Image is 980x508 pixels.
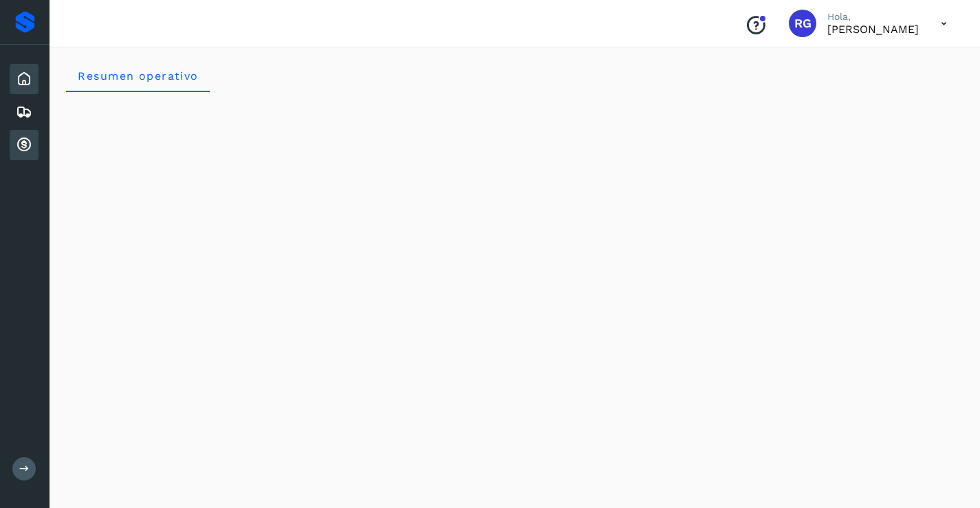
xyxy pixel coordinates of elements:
[827,23,919,36] p: ROBERTO GALLARDO HERNANDEZ
[10,97,39,127] div: Embarques
[10,64,39,94] div: Inicio
[827,11,919,23] p: Hola,
[77,69,199,82] span: Resumen operativo
[10,130,39,160] div: Cuentas por cobrar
